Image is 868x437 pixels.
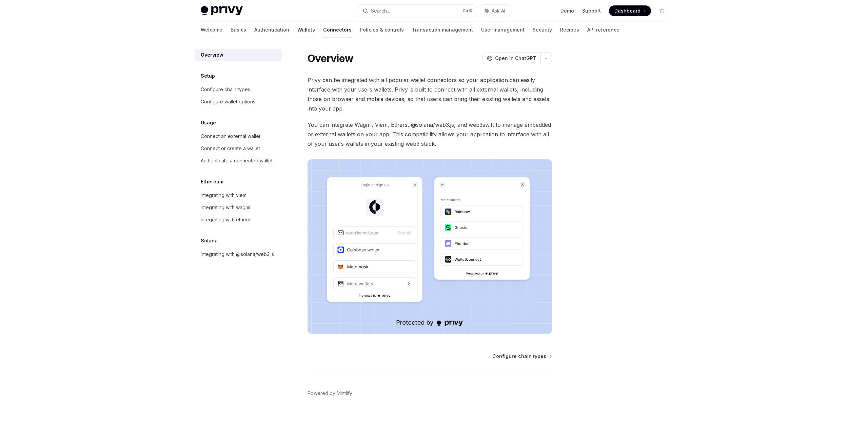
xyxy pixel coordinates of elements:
[358,5,477,17] button: Search...CtrlK
[308,159,552,334] img: Connectors3
[492,353,546,360] span: Configure chain types
[533,22,552,38] a: Security
[201,85,250,94] div: Configure chain types
[371,7,390,15] div: Search...
[481,22,525,38] a: User management
[201,132,260,140] div: Connect an external wallet
[480,5,510,17] button: Ask AI
[323,22,352,38] a: Connectors
[195,201,282,214] a: Integrating with wagmi
[297,22,315,38] a: Wallets
[656,5,667,16] button: Toggle dark mode
[231,22,246,38] a: Basics
[412,22,473,38] a: Transaction management
[308,52,353,64] h1: Overview
[201,119,216,127] h5: Usage
[201,51,223,59] div: Overview
[308,120,552,148] span: You can integrate Wagmi, Viem, Ethers, @solana/web3.js, and web3swift to manage embedded or exter...
[201,178,223,186] h5: Ethereum
[560,7,574,14] a: Demo
[195,214,282,226] a: Integrating with ethers
[308,75,552,113] span: Privy can be integrated with all popular wallet connectors so your application can easily interfa...
[482,53,540,64] button: Open in ChatGPT
[195,83,282,96] a: Configure chain types
[201,22,222,38] a: Welcome
[195,142,282,155] a: Connect or create a wallet
[201,250,274,258] div: Integrating with @solana/web3.js
[582,7,601,14] a: Support
[201,6,243,16] img: light logo
[201,72,215,80] h5: Setup
[195,130,282,142] a: Connect an external wallet
[587,22,619,38] a: API reference
[254,22,289,38] a: Authentication
[614,7,640,14] span: Dashboard
[195,155,282,167] a: Authenticate a connected wallet
[495,55,536,62] span: Open in ChatGPT
[201,98,255,106] div: Configure wallet options
[492,353,551,360] a: Configure chain types
[560,22,579,38] a: Recipes
[195,49,282,61] a: Overview
[360,22,404,38] a: Policies & controls
[201,203,250,212] div: Integrating with wagmi
[308,390,352,397] a: Powered by Mintlify
[462,8,473,14] span: Ctrl K
[201,237,218,245] h5: Solana
[609,5,651,16] a: Dashboard
[201,144,260,153] div: Connect or create a wallet
[201,191,246,199] div: Integrating with viem
[195,189,282,201] a: Integrating with viem
[492,7,505,14] span: Ask AI
[195,96,282,108] a: Configure wallet options
[195,248,282,260] a: Integrating with @solana/web3.js
[201,157,273,165] div: Authenticate a connected wallet
[201,216,250,224] div: Integrating with ethers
